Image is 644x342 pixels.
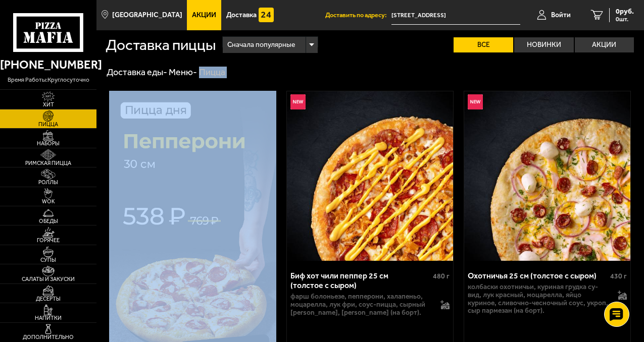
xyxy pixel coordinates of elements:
p: колбаски охотничьи, куриная грудка су-вид, лук красный, моцарелла, яйцо куриное, сливочно-чесночн... [468,283,611,315]
img: Новинка [468,94,483,109]
input: Ваш адрес доставки [391,6,520,25]
div: Биф хот чили пеппер 25 см (толстое с сыром) [290,271,430,290]
span: Войти [551,12,571,19]
img: Новинка [290,94,306,109]
span: [GEOGRAPHIC_DATA] [112,12,182,19]
div: Пицца [199,67,225,78]
span: Сначала популярные [227,35,295,54]
a: Доставка еды- [107,67,167,78]
img: Охотничья 25 см (толстое с сыром) [464,91,630,261]
span: 480 г [433,272,450,280]
img: Биф хот чили пеппер 25 см (толстое с сыром) [287,91,453,261]
a: Меню- [169,67,197,78]
span: 430 г [610,272,627,280]
span: Доставка [226,12,257,19]
label: Все [454,37,513,52]
a: НовинкаОхотничья 25 см (толстое с сыром) [464,91,630,261]
div: Охотничья 25 см (толстое с сыром) [468,271,608,280]
img: 15daf4d41897b9f0e9f617042186c801.svg [259,8,274,23]
span: 0 шт. [616,16,634,22]
label: Акции [575,37,634,52]
h1: Доставка пиццы [106,38,216,53]
span: 0 руб. [616,8,634,15]
a: НовинкаБиф хот чили пеппер 25 см (толстое с сыром) [287,91,453,261]
p: фарш болоньезе, пепперони, халапеньо, моцарелла, лук фри, соус-пицца, сырный [PERSON_NAME], [PERS... [290,293,434,317]
span: Акции [192,12,216,19]
span: Доставить по адресу: [325,12,391,19]
label: Новинки [514,37,574,52]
